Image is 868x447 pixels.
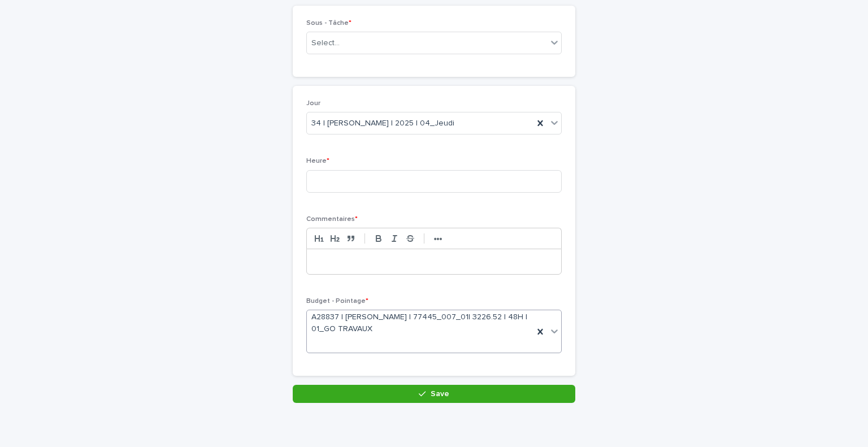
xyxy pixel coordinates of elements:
span: A28837 | [PERSON_NAME] | 77445_007_01| 3226.52 | 48H | 01_GO TRAVAUX [311,311,529,335]
span: Save [431,390,449,398]
span: Jour [306,100,320,107]
span: Sous - Tâche [306,20,351,27]
span: Budget - Pointage [306,298,368,305]
strong: ••• [434,235,442,244]
span: Heure [306,158,329,164]
span: 34 | [PERSON_NAME] | 2025 | 04_Jeudi [311,118,454,129]
div: Select... [311,37,340,49]
span: Commentaires [306,216,358,223]
button: Save [293,385,575,403]
button: ••• [430,232,446,245]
